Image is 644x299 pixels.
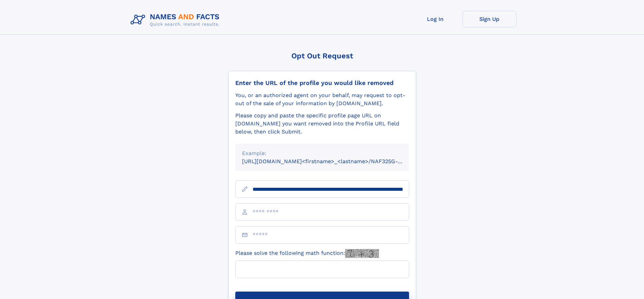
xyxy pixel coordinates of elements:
[242,158,422,165] small: [URL][DOMAIN_NAME]<firstname>_<lastname>/NAF325G-xxxxxxxx
[242,149,402,157] div: Example:
[462,11,517,27] a: Sign Up
[235,112,409,136] div: Please copy and paste the specific profile page URL on [DOMAIN_NAME] you want removed into the Pr...
[235,79,409,87] div: Enter the URL of the profile you would like removed
[128,11,225,29] img: Logo Names and Facts
[408,11,462,27] a: Log In
[235,249,379,258] label: Please solve the following math function:
[235,91,409,108] div: You, or an authorized agent on your behalf, may request to opt-out of the sale of your informatio...
[228,52,416,60] div: Opt Out Request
